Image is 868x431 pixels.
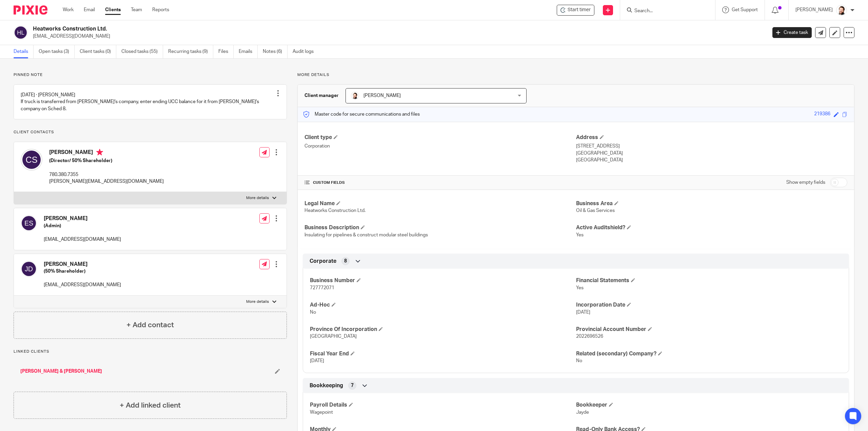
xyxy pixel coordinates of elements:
h4: + Add contact [126,320,174,330]
p: Client contacts [14,130,287,135]
span: 8 [344,258,347,265]
img: svg%3E [21,149,42,171]
div: Heatworks Construction Ltd. [557,5,594,16]
a: Reports [152,6,169,13]
span: No [576,358,582,363]
h4: CUSTOM FIELDS [304,180,576,185]
h5: (Admin) [44,222,121,229]
h3: Client manager [304,92,339,99]
span: [GEOGRAPHIC_DATA] [310,334,357,339]
span: 727772071 [310,286,334,290]
a: Recurring tasks (9) [168,45,213,58]
p: 780.380.7355 [49,171,164,178]
a: Client tasks (0) [80,45,116,58]
a: Emails [239,45,258,58]
h4: Business Number [310,277,576,284]
span: Yes [576,233,584,237]
h4: Payroll Details [310,401,576,409]
span: Yes [576,286,584,290]
img: svg%3E [14,25,28,40]
a: Details [14,45,34,58]
p: Corporation [304,143,576,150]
p: [GEOGRAPHIC_DATA] [576,157,847,163]
span: [PERSON_NAME] [363,93,401,98]
a: Work [63,6,74,13]
h5: (Director/ 50% Shareholder) [49,157,164,164]
a: Closed tasks (55) [121,45,163,58]
h4: [PERSON_NAME] [49,149,164,157]
h4: Financial Statements [576,277,842,284]
p: [EMAIL_ADDRESS][DOMAIN_NAME] [44,236,121,243]
h4: Active Auditshield? [576,224,847,231]
h4: Provincial Account Number [576,326,842,333]
a: Create task [772,27,812,38]
p: More details [297,72,854,78]
span: Corporate [310,258,336,265]
span: [DATE] [576,310,590,315]
p: [GEOGRAPHIC_DATA] [576,150,847,157]
img: svg%3E [21,215,37,231]
h4: Address [576,134,847,141]
a: Audit logs [293,45,319,58]
a: [PERSON_NAME] & [PERSON_NAME] [20,368,102,375]
span: Jayde [576,410,589,415]
span: [DATE] [310,358,324,363]
a: Open tasks (3) [39,45,75,58]
span: Wagepoint [310,410,333,415]
h4: Client type [304,134,576,141]
p: More details [246,299,269,305]
img: Jayde%20Headshot.jpg [836,5,847,16]
h4: [PERSON_NAME] [44,261,121,268]
span: Get Support [732,7,758,12]
div: 219386 [814,111,830,118]
h4: Business Description [304,224,576,231]
a: Team [131,6,142,13]
a: Email [84,6,95,13]
a: Files [218,45,234,58]
h4: Province Of Incorporation [310,326,576,333]
h4: Business Area [576,200,847,207]
a: Clients [105,6,121,13]
h4: Fiscal Year End [310,350,576,357]
span: No [310,310,316,315]
p: Linked clients [14,349,287,354]
p: Master code for secure communications and files [303,111,420,118]
span: Start timer [568,6,591,14]
p: Pinned note [14,72,287,78]
h2: Heatworks Construction Ltd. [33,25,616,33]
img: Jayde%20Headshot.jpg [351,92,359,100]
i: Primary [96,149,103,156]
h4: Ad-Hoc [310,301,576,309]
input: Search [634,8,695,14]
span: Oil & Gas Services [576,208,615,213]
h4: [PERSON_NAME] [44,215,121,222]
span: Insulating for pipelines & construct modular steel buildings [304,233,428,237]
span: 7 [351,382,354,389]
img: svg%3E [21,261,37,277]
p: [PERSON_NAME][EMAIL_ADDRESS][DOMAIN_NAME] [49,178,164,185]
span: 2022696526 [576,334,603,339]
span: Heatworks Construction Ltd. [304,208,366,213]
h4: Related (secondary) Company? [576,350,842,357]
h4: + Add linked client [120,400,181,411]
p: More details [246,195,269,201]
img: Pixie [14,5,47,15]
a: Notes (6) [263,45,288,58]
h5: (50% Shareholder) [44,268,121,275]
p: [EMAIL_ADDRESS][DOMAIN_NAME] [33,33,762,40]
span: Bookkeeping [310,382,343,389]
h4: Incorporation Date [576,301,842,309]
h4: Bookkeeper [576,401,842,409]
p: [EMAIL_ADDRESS][DOMAIN_NAME] [44,281,121,288]
p: [STREET_ADDRESS] [576,143,847,150]
label: Show empty fields [786,179,825,186]
p: [PERSON_NAME] [795,6,833,13]
h4: Legal Name [304,200,576,207]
